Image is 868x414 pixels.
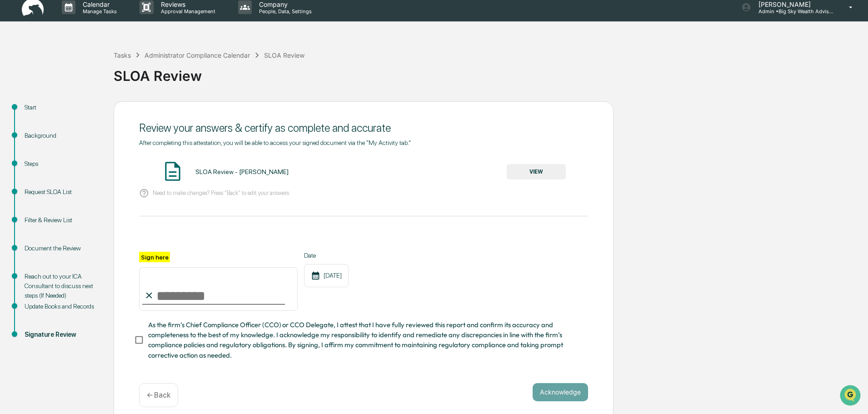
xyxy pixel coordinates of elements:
a: Powered byPylon [64,154,110,161]
div: Document the Review [25,244,99,253]
div: Steps [25,159,99,169]
button: Start new chat [155,72,165,83]
div: Review your answers & certify as complete and accurate [139,121,588,135]
div: Filter & Review List [25,215,99,225]
div: Reach out to your ICA Consultant to discuss next steps (If Needed) [25,272,99,300]
span: After completing this attestation, you will be able to access your signed document via the "My Ac... [139,139,411,146]
div: Tasks [114,51,131,59]
span: As the firm’s Chief Compliance Officer (CCO) or CCO Delegate, I attest that I have fully reviewed... [148,320,581,360]
span: Pylon [90,154,110,161]
span: Attestations [75,115,113,124]
div: SLOA Review [114,60,863,84]
img: Document Icon [161,160,184,183]
div: SLOA Review [264,51,304,59]
div: Start [25,103,99,112]
label: Date [304,252,349,259]
div: Update Books and Records [25,302,99,311]
div: Request SLOA List [25,187,99,197]
p: Need to make changes? Press "Back" to edit your answers [153,190,289,196]
div: 🖐️ [9,115,16,123]
p: People, Data, Settings [252,8,316,15]
p: ← Back [147,391,170,399]
label: Sign here [139,252,170,262]
button: Acknowledge [533,383,588,401]
p: How can we help? [9,19,165,34]
p: [PERSON_NAME] [751,0,836,8]
iframe: Open customer support [839,384,863,409]
p: Reviews [154,0,220,8]
div: SLOA Review - [PERSON_NAME] [195,168,289,175]
div: Start new chat [31,70,149,79]
div: 🗄️ [66,115,73,123]
div: Signature Review [25,330,99,339]
div: Administrator Compliance Calendar [145,51,250,59]
img: 1746055101610-c473b297-6a78-478c-a979-82029cc54cd1 [9,70,25,86]
span: Preclearance [18,115,59,124]
p: Calendar [75,0,121,8]
div: Background [25,131,99,140]
div: [DATE] [304,264,349,287]
p: Manage Tasks [75,8,121,15]
p: Approval Management [154,8,220,15]
a: 🗄️Attestations [62,111,116,127]
p: Admin • Big Sky Wealth Advisors [751,8,836,15]
a: 🖐️Preclearance [5,111,62,127]
div: 🔎 [9,133,16,140]
p: Company [252,0,316,8]
div: We're available if you need us! [31,79,115,86]
span: Data Lookup [18,132,57,141]
a: 🔎Data Lookup [5,128,61,145]
button: VIEW [507,164,566,180]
